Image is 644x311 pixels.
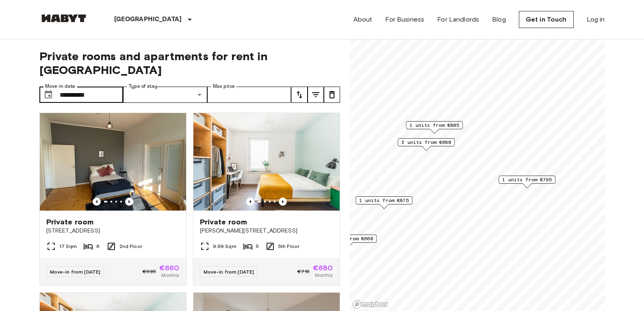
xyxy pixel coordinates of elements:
button: Previous image [93,198,101,206]
span: 2 units from €680 [401,139,451,146]
span: €680 [313,264,333,272]
span: Monthly [161,272,179,279]
p: [GEOGRAPHIC_DATA] [114,15,182,24]
span: 1 units from €875 [359,197,409,204]
span: €695 [143,268,156,275]
button: tune [324,87,340,103]
div: Map marker [356,196,412,209]
span: Private rooms and apartments for rent in [GEOGRAPHIC_DATA] [39,49,340,77]
button: Previous image [125,198,133,206]
button: Previous image [279,198,287,206]
span: 2nd Floor [119,243,142,250]
span: 1 units from €795 [502,176,552,183]
span: €715 [297,268,310,275]
button: tune [291,87,308,103]
span: Move-in from [DATE] [204,269,254,275]
div: Map marker [398,138,455,151]
button: tune [308,87,324,103]
span: 5th Floor [278,243,299,250]
div: Map marker [320,235,377,247]
button: Previous image [246,198,254,206]
span: Move-in from [DATE] [50,269,101,275]
a: For Landlords [437,15,479,24]
label: Type of stay [129,83,157,90]
label: Move-in date [45,83,75,90]
a: Marketing picture of unit DE-01-030-05HPrevious imagePrevious imagePrivate room[STREET_ADDRESS]17... [39,113,186,286]
img: Marketing picture of unit DE-01-030-05H [40,113,186,211]
span: [PERSON_NAME][STREET_ADDRESS] [200,227,333,235]
span: 17 Sqm [59,243,77,250]
div: Map marker [406,121,463,134]
span: Private room [200,217,247,227]
span: Monthly [315,272,333,279]
a: Blog [492,15,506,24]
a: Get in Touch [519,11,574,28]
span: 9.99 Sqm [213,243,236,250]
label: Max price [213,83,235,90]
span: 1 units from €805 [410,122,459,129]
a: For Business [385,15,424,24]
img: Marketing picture of unit DE-01-08-020-03Q [193,113,340,211]
button: Choose date, selected date is 23 Sep 2025 [40,87,56,103]
span: €660 [159,264,180,272]
div: Map marker [499,176,555,188]
img: Habyt [39,14,88,22]
a: Log in [587,15,605,24]
span: 1 units from €660 [323,235,373,242]
span: [STREET_ADDRESS] [46,227,180,235]
span: 5 [256,243,259,250]
a: Marketing picture of unit DE-01-08-020-03QPrevious imagePrevious imagePrivate room[PERSON_NAME][S... [193,113,340,286]
a: Mapbox logo [352,300,388,309]
span: 6 [96,243,100,250]
span: Private room [46,217,94,227]
a: About [353,15,373,24]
